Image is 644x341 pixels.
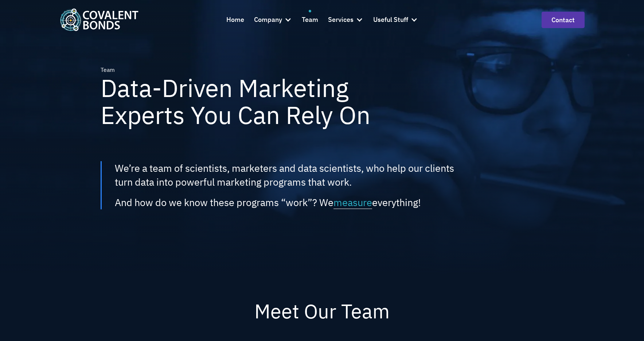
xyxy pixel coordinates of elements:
[254,15,282,25] div: Company
[254,10,292,30] div: Company
[373,10,418,30] div: Useful Stuff
[302,15,318,25] div: Team
[226,15,244,25] div: Home
[328,10,363,30] div: Services
[373,15,408,25] div: Useful Stuff
[115,161,455,189] div: We’re a team of scientists, marketers and data scientists, who help our clients turn data into po...
[302,10,318,30] a: Team
[101,66,115,74] div: Team
[115,195,421,209] div: And how do we know these programs “work”? We everything!
[60,8,138,31] a: home
[333,196,372,209] span: measure
[542,12,585,28] a: contact
[112,301,532,321] h2: Meet Our Team
[60,8,138,31] img: Covalent Bonds White / Teal Logo
[101,74,427,129] h1: Data-Driven Marketing Experts You Can Rely On
[226,10,244,30] a: Home
[328,15,354,25] div: Services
